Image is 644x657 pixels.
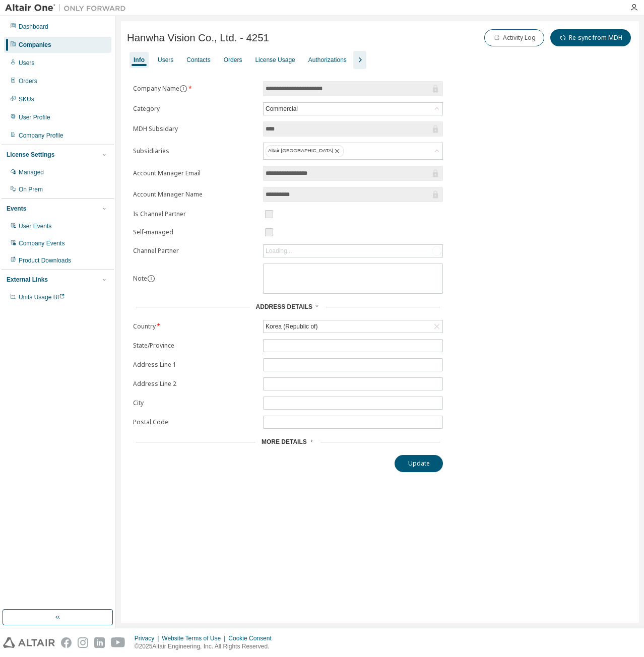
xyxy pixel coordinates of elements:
[133,274,147,283] label: Note
[256,303,312,310] span: Address Details
[179,85,187,93] button: information
[266,145,344,157] div: Altair [GEOGRAPHIC_DATA]
[19,294,65,301] span: Units Usage BI
[19,95,34,103] div: SKUs
[111,637,125,648] img: youtube.svg
[94,637,105,648] img: linkedin.svg
[162,634,228,642] div: Website Terms of Use
[19,222,51,230] div: User Events
[264,143,442,159] div: Altair [GEOGRAPHIC_DATA]
[224,56,242,64] div: Orders
[133,361,257,369] label: Address Line 1
[19,256,71,265] div: Product Downloads
[186,56,210,64] div: Contacts
[7,151,54,159] div: License Settings
[5,3,131,13] img: Altair One
[7,205,26,213] div: Events
[255,56,295,64] div: License Usage
[133,399,257,407] label: City
[133,380,257,388] label: Address Line 2
[264,103,442,115] div: Commercial
[19,113,50,121] div: User Profile
[135,634,162,642] div: Privacy
[133,247,257,255] label: Channel Partner
[133,125,257,133] label: MDH Subsidary
[133,105,257,113] label: Category
[158,56,173,64] div: Users
[19,23,48,31] div: Dashboard
[19,239,65,247] div: Company Events
[133,342,257,350] label: State/Province
[134,56,145,64] div: Info
[133,418,257,426] label: Postal Code
[133,210,257,218] label: Is Channel Partner
[19,132,63,140] div: Company Profile
[228,634,277,642] div: Cookie Consent
[61,637,72,648] img: facebook.svg
[7,276,48,284] div: External Links
[264,320,442,333] div: Korea (Republic of)
[133,169,257,177] label: Account Manager Email
[133,228,257,236] label: Self-managed
[19,59,34,67] div: Users
[19,77,37,85] div: Orders
[264,321,319,332] div: Korea (Republic of)
[266,247,292,255] div: Loading...
[262,438,307,445] span: More Details
[147,275,155,283] button: information
[19,185,43,193] div: On Prem
[19,41,51,49] div: Companies
[127,32,269,44] span: Hanwha Vision Co., Ltd. - 4251
[78,637,88,648] img: instagram.svg
[395,455,443,472] button: Update
[550,29,631,46] button: Re-sync from MDH
[484,29,544,46] button: Activity Log
[308,56,347,64] div: Authorizations
[19,168,44,176] div: Managed
[135,642,278,651] p: © 2025 Altair Engineering, Inc. All Rights Reserved.
[3,637,55,648] img: altair_logo.svg
[133,85,257,93] label: Company Name
[264,103,299,114] div: Commercial
[264,245,442,257] div: Loading...
[133,147,257,155] label: Subsidiaries
[133,190,257,199] label: Account Manager Name
[133,322,257,331] label: Country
